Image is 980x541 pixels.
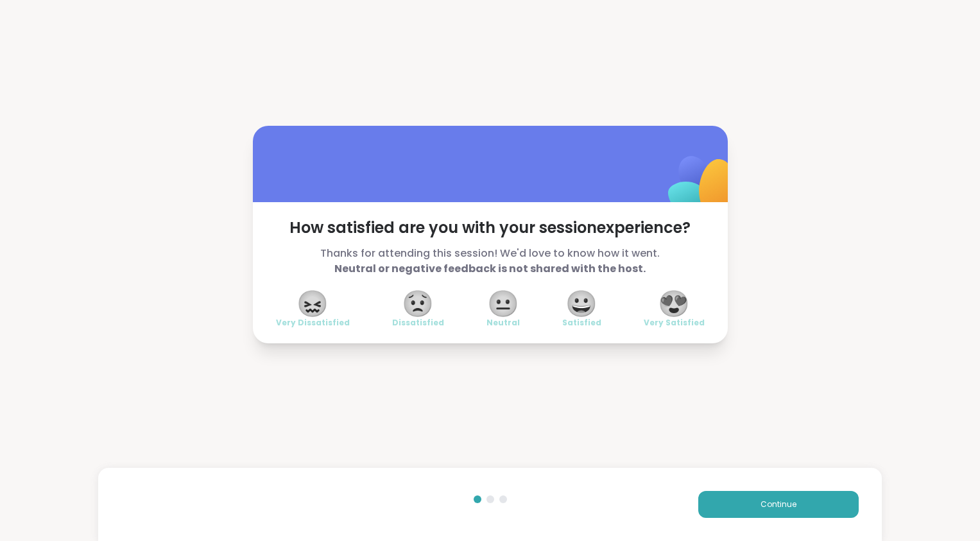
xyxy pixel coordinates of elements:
[297,292,329,315] span: 😖
[698,491,859,518] button: Continue
[334,261,646,276] b: Neutral or negative feedback is not shared with the host.
[486,318,520,328] span: Neutral
[392,318,444,328] span: Dissatisfied
[402,292,434,315] span: 😟
[562,318,601,328] span: Satisfied
[276,246,705,277] span: Thanks for attending this session! We'd love to know how it went.
[658,292,690,315] span: 😍
[276,218,705,238] span: How satisfied are you with your session experience?
[644,318,705,328] span: Very Satisfied
[638,123,766,250] img: ShareWell Logomark
[276,318,350,328] span: Very Dissatisfied
[565,292,597,315] span: 😀
[761,499,796,510] span: Continue
[487,292,519,315] span: 😐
